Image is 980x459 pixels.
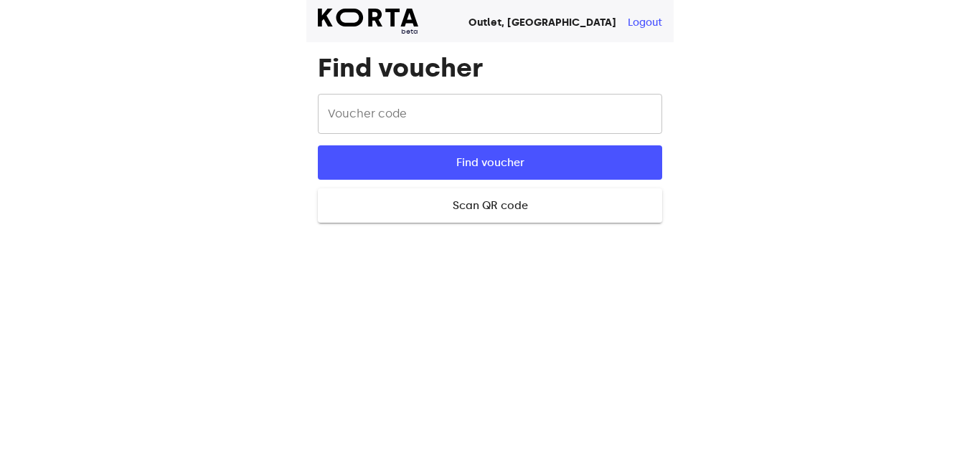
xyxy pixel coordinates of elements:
button: Scan QR code [318,188,662,223]
strong: Outlet, [GEOGRAPHIC_DATA] [468,16,616,29]
span: beta [318,26,418,37]
span: Find voucher [341,153,639,172]
button: Find voucher [318,145,662,180]
button: Logout [628,16,662,30]
span: Scan QR code [341,196,639,215]
h1: Find voucher [318,54,662,82]
img: Korta [318,9,418,26]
